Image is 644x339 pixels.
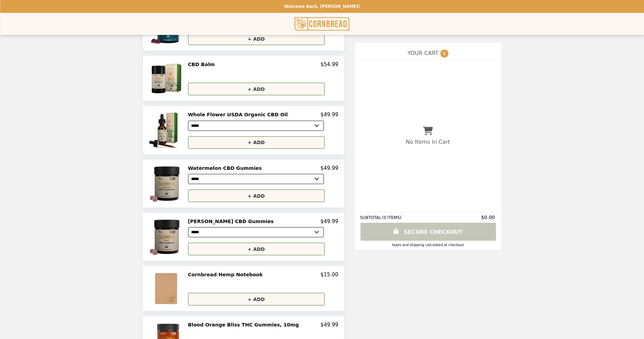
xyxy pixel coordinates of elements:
[149,61,185,95] img: CBD Balm
[188,165,264,171] h2: Watermelon CBD Gummies
[188,174,324,184] select: Select a product variant
[188,83,325,95] button: + ADD
[295,17,349,31] img: Brand Logo
[188,227,324,237] select: Select a product variant
[320,61,338,67] p: $54.99
[382,215,401,220] span: ( 0 ITEMS )
[148,112,186,148] img: Whole Flower USDA Organic CBD Oil
[320,165,338,171] p: $49.99
[407,50,438,56] span: YOUR CART
[149,272,185,305] img: Cornbread Hemp Notebook
[320,272,338,278] p: $15.00
[148,218,186,255] img: Berry CBD Gummies
[188,293,325,305] button: + ADD
[406,139,450,145] p: No Items In Cart
[188,136,325,149] button: + ADD
[188,121,324,131] select: Select a product variant
[360,215,382,220] span: SUBTOTAL
[284,4,360,9] p: Welcome Back, [PERSON_NAME]!
[188,272,265,278] h2: Cornbread Hemp Notebook
[320,218,338,224] p: $49.99
[481,215,496,220] span: $0.00
[188,61,218,67] h2: CBD Balm
[188,243,325,255] button: + ADD
[188,190,325,202] button: + ADD
[360,243,496,247] div: Taxes and Shipping calculated at checkout
[440,49,448,58] span: 0
[188,322,302,328] h2: Blood Orange Bliss THC Gummies, 10mg
[148,165,186,202] img: Watermelon CBD Gummies
[320,322,338,328] p: $49.99
[188,218,277,224] h2: [PERSON_NAME] CBD Gummies
[188,112,291,118] h2: Whole Flower USDA Organic CBD Oil
[320,112,338,118] p: $49.99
